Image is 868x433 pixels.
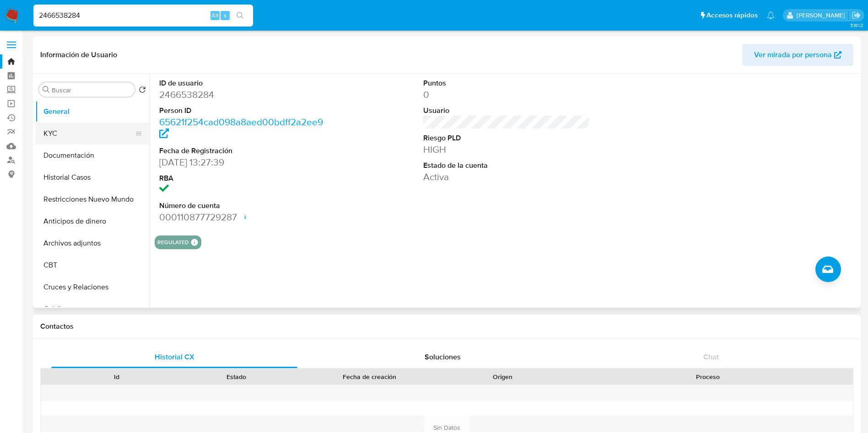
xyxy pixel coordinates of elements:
[754,44,832,66] span: Ver mirada por persona
[159,201,326,211] dt: Número de cuenta
[423,133,590,143] dt: Riesgo PLD
[797,11,848,20] p: david.marinmartinez@mercadolibre.com.co
[52,86,131,94] input: Buscar
[303,372,437,381] div: Fecha de creación
[35,232,150,254] button: Archivos adjuntos
[423,160,590,171] dt: Estado de la cuenta
[35,188,150,210] button: Restricciones Nuevo Mundo
[423,88,590,101] dd: 0
[35,144,150,166] button: Documentación
[35,276,150,298] button: Cruces y Relaciones
[569,372,846,381] div: Proceso
[139,86,146,96] button: Volver al orden por defecto
[425,352,461,362] span: Soluciones
[852,11,861,20] a: Salir
[155,352,194,362] span: Historial CX
[63,372,170,381] div: Id
[706,11,758,20] span: Accesos rápidos
[35,123,142,144] button: KYC
[35,210,150,232] button: Anticipos de dinero
[159,146,326,156] dt: Fecha de Registración
[35,254,150,276] button: CBT
[159,156,326,169] dd: [DATE] 13:27:39
[35,166,150,188] button: Historial Casos
[33,10,253,21] input: Buscar usuario o caso...
[231,9,249,22] button: search-icon
[159,211,326,224] dd: 000110877729287
[35,101,150,123] button: General
[742,44,853,66] button: Ver mirada por persona
[159,78,326,88] dt: ID de usuario
[40,50,117,59] h1: Información de Usuario
[159,115,323,141] a: 65621f254cad098a8aed00bdff2a2ee9
[43,86,50,93] button: Buscar
[423,106,590,116] dt: Usuario
[423,143,590,156] dd: HIGH
[423,78,590,88] dt: Puntos
[224,11,226,20] span: s
[449,372,556,381] div: Origen
[211,11,219,20] span: Alt
[423,171,590,183] dd: Activa
[703,352,719,362] span: Chat
[40,322,853,331] h1: Contactos
[183,372,290,381] div: Estado
[35,298,150,320] button: Créditos
[159,88,326,101] dd: 2466538284
[159,106,326,116] dt: Person ID
[159,173,326,183] dt: RBA
[767,11,775,19] a: Notificaciones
